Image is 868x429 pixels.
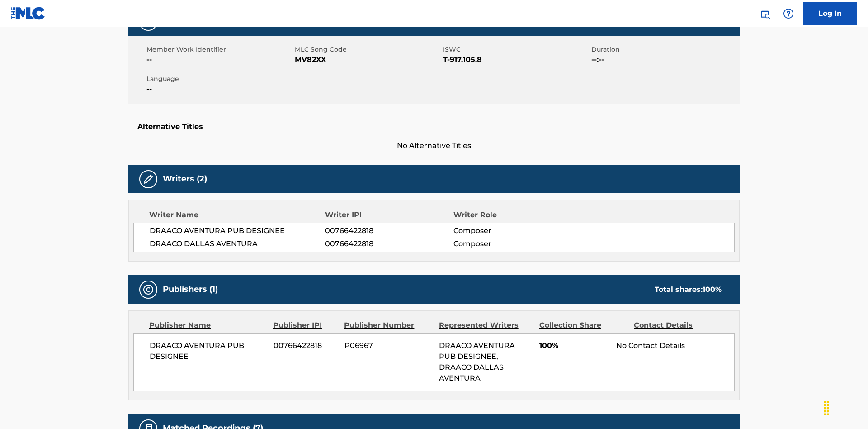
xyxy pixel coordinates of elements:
[539,320,627,331] div: Collection Share
[163,284,218,295] h5: Publishers (1)
[163,174,207,184] h5: Writers (2)
[655,284,722,295] div: Total shares:
[439,341,515,382] span: DRAACO AVENTURA PUB DESIGNEE, DRAACO DALLAS AVENTURA
[149,210,325,220] div: Writer Name
[11,7,46,20] img: MLC Logo
[819,395,834,422] div: Drag
[453,225,571,236] span: Composer
[295,45,441,54] span: MLC Song Code
[756,5,774,23] a: Public Search
[634,320,722,331] div: Contact Details
[273,320,337,331] div: Publisher IPI
[295,54,441,65] span: MV82XX
[146,84,292,95] span: --
[783,8,794,19] img: help
[146,74,292,84] span: Language
[274,340,338,351] span: 00766422818
[453,238,571,249] span: Composer
[443,54,589,65] span: T-917.105.8
[325,238,453,249] span: 00766422818
[443,45,589,54] span: ISWC
[150,340,267,362] span: DRAACO AVENTURA PUB DESIGNEE
[325,210,454,220] div: Writer IPI
[616,340,734,351] div: No Contact Details
[149,320,266,331] div: Publisher Name
[146,54,292,65] span: --
[439,320,533,331] div: Represented Writers
[803,2,857,25] a: Log In
[591,45,737,54] span: Duration
[453,210,571,220] div: Writer Role
[703,285,722,294] span: 100 %
[325,225,453,236] span: 00766422818
[344,320,432,331] div: Publisher Number
[128,140,740,151] span: No Alternative Titles
[137,122,731,131] h5: Alternative Titles
[143,174,154,185] img: Writers
[150,238,325,249] span: DRAACO DALLAS AVENTURA
[779,5,797,23] div: Help
[823,386,868,429] iframe: Chat Widget
[539,340,609,351] span: 100%
[344,340,432,351] span: P06967
[146,45,292,54] span: Member Work Identifier
[759,8,770,19] img: search
[143,284,154,295] img: Publishers
[150,225,325,236] span: DRAACO AVENTURA PUB DESIGNEE
[591,54,737,65] span: --:--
